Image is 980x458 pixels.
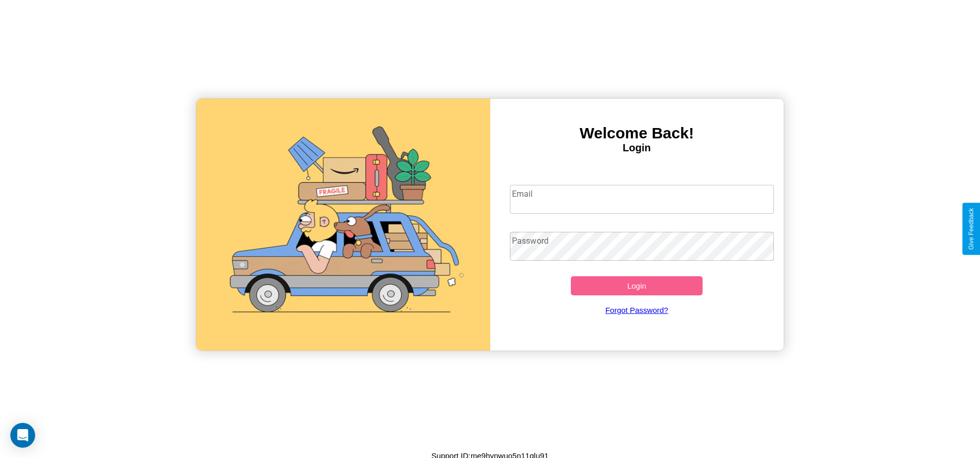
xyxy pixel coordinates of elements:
[505,295,769,325] a: Forgot Password?
[10,423,35,448] div: Open Intercom Messenger
[490,124,784,142] h3: Welcome Back!
[968,208,975,250] div: Give Feedback
[490,142,784,154] h4: Login
[196,99,490,351] img: gif
[571,276,703,295] button: Login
